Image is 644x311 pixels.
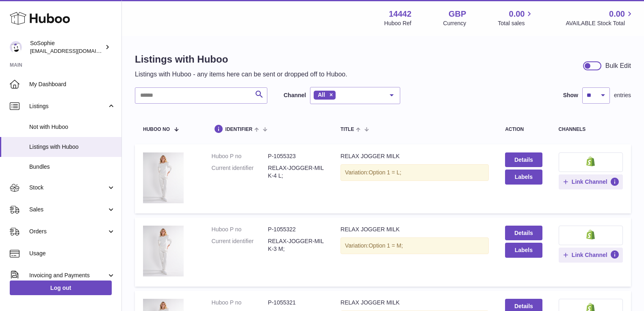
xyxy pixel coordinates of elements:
[268,237,324,253] dd: RELAX-JOGGER-MILK-3 M;
[505,170,542,184] button: Labels
[30,48,119,54] span: [EMAIL_ADDRESS][DOMAIN_NAME]
[369,169,401,176] span: Option 1 = L;
[586,157,595,166] img: shopify-small.png
[559,248,623,262] button: Link Channel
[10,281,112,295] a: Log out
[505,226,542,240] a: Details
[384,20,412,27] div: Huboo Ref
[29,184,107,191] span: Stock
[212,226,268,233] dt: Huboo P no
[29,272,107,279] span: Invoicing and Payments
[340,152,489,160] div: RELAX JOGGER MILK
[29,250,115,257] span: Usage
[29,80,115,88] span: My Dashboard
[10,41,22,53] img: internalAdmin-14442@internal.huboo.com
[566,20,634,27] span: AVAILABLE Stock Total
[212,299,268,307] dt: Huboo P no
[143,127,170,132] span: Huboo no
[505,243,542,257] button: Labels
[498,9,534,27] a: 0.00 Total sales
[586,230,595,239] img: shopify-small.png
[268,164,324,180] dd: RELAX-JOGGER-MILK-4 L;
[572,251,607,259] span: Link Channel
[566,9,634,27] a: 0.00 AVAILABLE Stock Total
[268,299,324,307] dd: P-1055321
[29,206,107,213] span: Sales
[340,299,489,307] div: RELAX JOGGER MILK
[559,127,623,132] div: channels
[268,152,324,160] dd: P-1055323
[340,164,489,181] div: Variation:
[505,127,542,132] div: action
[135,53,347,66] h1: Listings with Huboo
[505,152,542,167] a: Details
[143,152,184,203] img: RELAX JOGGER MILK
[318,91,325,98] span: All
[268,226,324,233] dd: P-1055322
[29,143,115,151] span: Listings with Huboo
[284,91,306,99] label: Channel
[226,127,253,132] span: identifier
[443,20,466,27] div: Currency
[29,228,107,235] span: Orders
[572,178,607,185] span: Link Channel
[212,152,268,160] dt: Huboo P no
[143,226,184,276] img: RELAX JOGGER MILK
[340,226,489,233] div: RELAX JOGGER MILK
[559,174,623,189] button: Link Channel
[449,9,466,20] strong: GBP
[29,102,107,110] span: Listings
[389,9,412,20] strong: 14442
[29,123,115,131] span: Not with Huboo
[212,164,268,180] dt: Current identifier
[340,127,354,132] span: title
[29,163,115,171] span: Bundles
[563,91,578,99] label: Show
[614,91,631,99] span: entries
[509,9,525,20] span: 0.00
[605,61,631,70] div: Bulk Edit
[498,20,534,27] span: Total sales
[609,9,625,20] span: 0.00
[340,237,489,254] div: Variation:
[135,70,347,79] p: Listings with Huboo - any items here can be sent or dropped off to Huboo.
[212,237,268,253] dt: Current identifier
[30,39,103,55] div: SoSophie
[369,242,403,249] span: Option 1 = M;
